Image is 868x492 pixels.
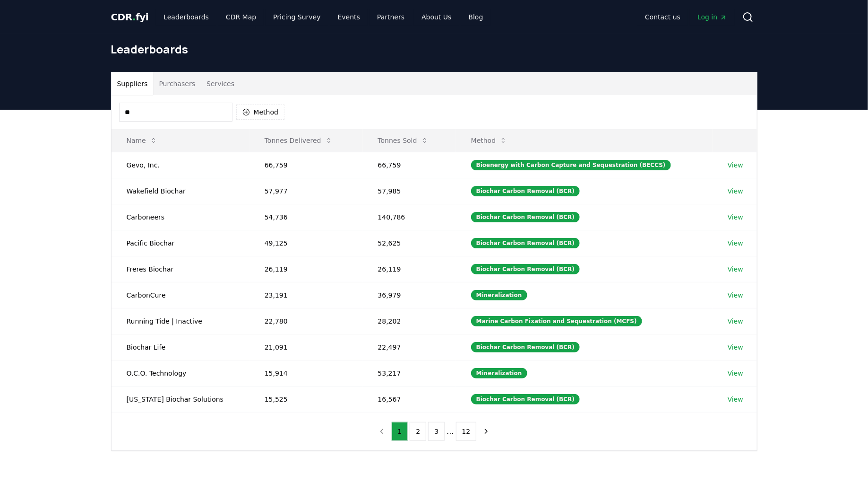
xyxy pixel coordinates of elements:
[363,204,456,230] td: 140,786
[363,152,456,178] td: 66,759
[471,290,527,300] div: Mineralization
[266,9,328,26] a: Pricing Survey
[201,72,240,95] button: Services
[156,9,216,26] a: Leaderboards
[112,72,154,95] button: Suppliers
[153,72,201,95] button: Purchasers
[249,334,363,360] td: 21,091
[363,360,456,386] td: 53,217
[370,131,436,150] button: Tonnes Sold
[690,9,734,26] a: Log in
[111,42,757,57] h1: Leaderboards
[471,316,642,326] div: Marine Carbon Fixation and Sequestration (MCFS)
[471,212,580,222] div: Biochar Carbon Removal (BCR)
[410,422,426,441] button: 2
[370,9,412,26] a: Partners
[249,360,363,386] td: 15,914
[414,9,459,26] a: About Us
[363,256,456,282] td: 26,119
[257,131,340,150] button: Tonnes Delivered
[471,264,580,274] div: Biochar Carbon Removal (BCR)
[637,9,688,26] a: Contact us
[249,204,363,230] td: 54,736
[132,11,136,23] span: .
[471,238,580,248] div: Biochar Carbon Removal (BCR)
[249,256,363,282] td: 26,119
[363,334,456,360] td: 22,497
[112,152,249,178] td: Gevo, Inc.
[363,282,456,308] td: 36,979
[471,186,580,196] div: Biochar Carbon Removal (BCR)
[728,238,743,248] a: View
[112,334,249,360] td: Biochar Life
[728,160,743,170] a: View
[697,12,727,22] span: Log in
[330,9,368,26] a: Events
[363,178,456,204] td: 57,985
[112,386,249,412] td: [US_STATE] Biochar Solutions
[728,369,743,378] a: View
[363,230,456,256] td: 52,625
[447,426,454,437] li: ...
[471,394,580,404] div: Biochar Carbon Removal (BCR)
[249,386,363,412] td: 15,525
[363,308,456,334] td: 28,202
[236,105,285,120] button: Method
[728,186,743,196] a: View
[637,9,734,26] nav: Main
[249,178,363,204] td: 57,977
[249,308,363,334] td: 22,780
[112,204,249,230] td: Carboneers
[464,131,515,150] button: Method
[249,282,363,308] td: 23,191
[249,230,363,256] td: 49,125
[119,131,165,150] button: Name
[728,264,743,274] a: View
[728,212,743,222] a: View
[471,368,527,378] div: Mineralization
[728,343,743,352] a: View
[111,11,149,23] span: CDR fyi
[112,360,249,386] td: O.C.O. Technology
[728,316,743,326] a: View
[392,422,408,441] button: 1
[112,256,249,282] td: Freres Biochar
[249,152,363,178] td: 66,759
[728,395,743,404] a: View
[428,422,445,441] button: 3
[218,9,264,26] a: CDR Map
[461,9,491,26] a: Blog
[112,282,249,308] td: CarbonCure
[363,386,456,412] td: 16,567
[112,308,249,334] td: Running Tide | Inactive
[478,422,494,441] button: next page
[112,178,249,204] td: Wakefield Biochar
[111,10,149,24] a: CDR.fyi
[156,9,490,26] nav: Main
[471,160,671,170] div: Bioenergy with Carbon Capture and Sequestration (BECCS)
[728,290,743,300] a: View
[456,422,477,441] button: 12
[471,342,580,352] div: Biochar Carbon Removal (BCR)
[112,230,249,256] td: Pacific Biochar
